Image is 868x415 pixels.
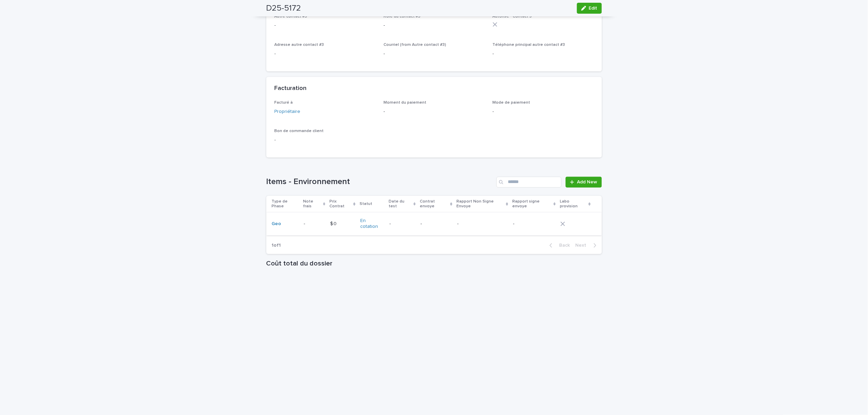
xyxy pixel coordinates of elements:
[361,218,384,230] a: En cotation
[383,101,426,105] span: Moment du paiement
[496,177,562,187] input: Search
[420,198,449,210] p: Contrat envoye
[383,14,420,18] span: Rôle du contact #3
[275,22,376,29] p: -
[360,200,373,208] p: Statut
[544,242,573,248] button: Back
[560,198,587,210] p: Labo provision
[576,243,591,248] span: Next
[420,221,452,227] p: -
[390,221,415,227] p: -
[330,220,338,227] p: $ 0
[272,221,281,227] a: Geo
[275,14,307,18] span: Autre contact #3
[493,14,532,18] span: Autorisé - Contact 3
[493,43,565,47] span: Téléphone principal autre contact #3
[457,221,508,227] p: -
[266,237,287,254] p: 1 of 1
[513,221,555,227] p: -
[457,198,505,210] p: Rapport Non Signe Envoye
[383,22,485,29] p: -
[266,212,602,235] tr: Geo -- $ 0$ 0 En cotation ----
[589,6,597,11] span: Edit
[577,180,597,184] span: Add New
[275,108,301,115] a: Propriétaire
[275,85,307,92] h2: Facturation
[383,50,485,57] p: -
[275,101,293,105] span: Facturé à
[266,177,494,187] h1: Items - Environnement
[389,198,412,210] p: Date du test
[383,43,446,47] span: Courriel (from Autre contact #3)
[513,198,552,210] p: Rapport signe envoye
[555,243,570,248] span: Back
[266,259,602,268] h1: Coût total du dossier
[329,198,352,210] p: Prix Contrat
[303,198,322,210] p: Note frais
[266,3,301,13] h2: D25-5172
[577,3,602,14] button: Edit
[272,198,299,210] p: Type de Phase
[383,108,485,115] p: -
[573,242,602,248] button: Next
[566,177,602,187] a: Add New
[275,43,324,47] span: Adresse autre contact #3
[493,101,530,105] span: Mode de paiement
[275,50,376,57] p: -
[275,137,376,144] p: -
[275,129,324,133] span: Bon de commande client
[266,270,602,373] iframe: Coût total du dossier
[493,108,594,115] p: -
[493,50,594,57] p: -
[304,220,306,227] p: -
